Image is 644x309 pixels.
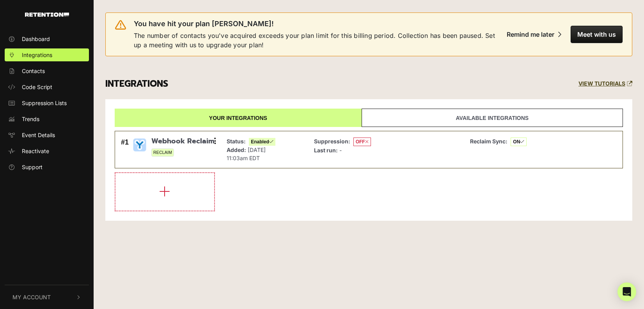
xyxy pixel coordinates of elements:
[12,293,51,301] span: My Account
[25,13,69,17] img: Retention.com
[151,148,174,157] span: RECLAIM
[314,147,338,154] strong: Last run:
[134,19,274,29] span: You have hit your plan [PERSON_NAME]!
[5,145,89,157] a: Reactivate
[132,137,147,153] img: Webhook Reclaim
[470,138,507,145] strong: Reclaim Sync:
[353,138,371,146] span: OFF
[22,163,43,171] span: Support
[121,137,129,162] div: #1
[511,138,527,146] span: ON
[5,64,89,77] a: Contacts
[314,138,350,145] strong: Suppression:
[22,115,39,123] span: Trends
[5,129,89,141] a: Event Details
[5,48,89,61] a: Integrations
[5,113,89,125] a: Trends
[22,99,67,107] span: Suppression Lists
[5,32,89,45] a: Dashboard
[507,30,554,38] div: Remind me later
[5,96,89,109] a: Suppression Lists
[22,67,45,75] span: Contacts
[22,83,52,91] span: Code Script
[151,137,215,146] span: Webhook Reclaim
[105,79,168,89] h3: INTEGRATIONS
[5,161,89,173] a: Support
[5,285,89,309] button: My Account
[571,26,623,43] button: Meet with us
[22,147,49,155] span: Reactivate
[339,147,342,154] span: -
[227,146,246,153] strong: Added:
[22,131,55,139] span: Event Details
[22,51,52,59] span: Integrations
[617,282,636,301] div: Open Intercom Messenger
[22,35,50,43] span: Dashboard
[134,31,500,50] span: The number of contacts you've acquired exceeds your plan limit for this billing period. Collectio...
[362,109,623,127] a: Available integrations
[5,80,89,93] a: Code Script
[227,138,246,145] strong: Status:
[500,26,568,43] button: Remind me later
[578,80,632,87] a: VIEW TUTORIALS
[249,138,275,146] span: Enabled
[115,109,362,127] a: Your integrations
[227,146,266,161] span: [DATE] 11:03am EDT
